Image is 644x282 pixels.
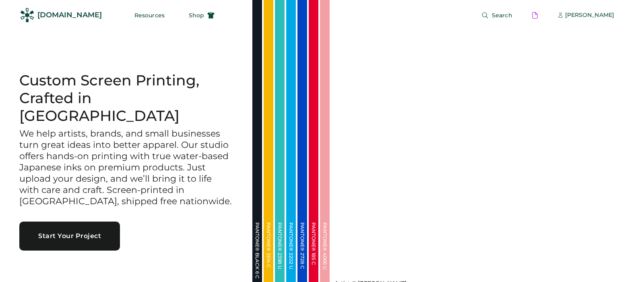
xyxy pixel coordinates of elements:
[179,7,224,23] button: Shop
[19,72,233,125] h1: Custom Screen Printing, Crafted in [GEOGRAPHIC_DATA]
[19,128,233,207] h3: We help artists, brands, and small businesses turn great ideas into better apparel. Our studio of...
[565,11,614,19] div: [PERSON_NAME]
[472,7,522,23] button: Search
[492,12,512,18] span: Search
[189,12,204,18] span: Shop
[125,7,174,23] button: Resources
[20,8,34,22] img: Rendered Logo - Screens
[37,10,102,20] div: [DOMAIN_NAME]
[19,222,120,251] button: Start Your Project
